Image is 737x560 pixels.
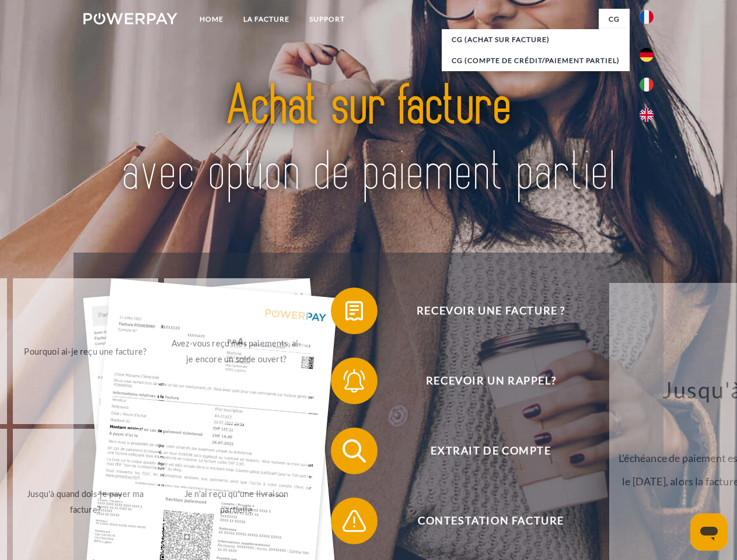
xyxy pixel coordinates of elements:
[20,486,151,517] div: Jusqu'à quand dois-je payer ma facture?
[640,10,654,24] img: fr
[340,506,369,535] img: qb_warning.svg
[640,48,654,62] img: de
[164,278,309,424] a: Avez-vous reçu mes paiements, ai-je encore un solde ouvert?
[340,436,369,466] img: qb_search.svg
[599,9,630,30] a: CG
[331,428,634,474] button: Extrait de compte
[348,428,634,474] span: Extrait de compte
[20,343,151,359] div: Pourquoi ai-je reçu une facture?
[331,498,634,544] button: Contestation Facture
[171,486,302,517] div: Je n'ai reçu qu'une livraison partielle
[442,50,630,71] a: CG (Compte de crédit/paiement partiel)
[348,498,634,544] span: Contestation Facture
[83,13,177,24] img: logo-powerpay-white.svg
[690,513,728,551] iframe: Bouton de lancement de la fenêtre de messagerie
[190,9,233,30] a: Home
[171,335,302,367] div: Avez-vous reçu mes paiements, ai-je encore un solde ouvert?
[640,78,654,92] img: it
[233,9,299,30] a: LA FACTURE
[640,108,654,122] img: en
[111,56,626,223] img: title-powerpay_fr.svg
[299,9,355,30] a: Support
[442,29,630,50] a: CG (achat sur facture)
